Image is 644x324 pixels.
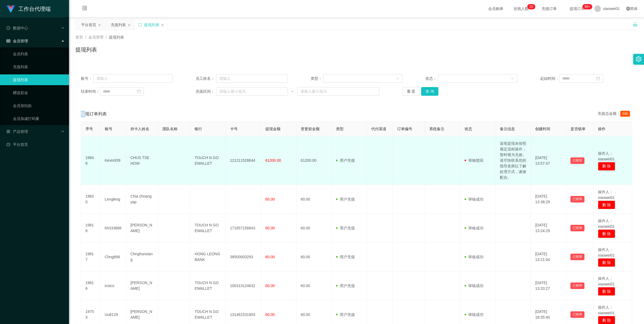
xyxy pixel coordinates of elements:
button: 已锁单 [570,196,584,202]
td: 19816 [81,271,101,300]
span: 操作人：xiaowei01 [598,276,615,286]
span: 是否锁单 [570,127,586,131]
td: 该笔提现未按照规定流程操作，暂时视为无效。请尽快联系您的指导老师以了解处理方式，谢谢配合。 [496,136,531,185]
i: 图标: close [161,23,164,27]
a: 会员列表 [13,49,65,59]
td: HONG LEONG BANK [190,243,226,271]
i: 图标: down [396,77,399,81]
span: 员工姓名： [196,76,216,81]
span: 操作 [598,127,605,131]
i: 图标: calendar [137,89,141,93]
span: 提现列表 [109,35,124,39]
button: 删 除 [598,162,615,171]
span: 结束时间： [81,89,100,94]
td: 121211528644 [226,136,261,185]
i: 图标: global [626,7,630,11]
td: hh333666 [101,214,126,243]
span: 审核驳回 [465,158,483,163]
span: 产品管理 [6,129,28,134]
button: 重 置 [403,87,420,96]
span: 审核成功 [465,312,483,317]
span: 审核成功 [465,284,483,288]
span: 操作人：xiaowei01 [598,247,615,257]
span: 银行 [195,127,202,131]
td: Kevin939 [101,136,126,185]
button: 已锁单 [570,254,584,260]
button: 已锁单 [570,225,584,231]
span: 操作人：xiaowei01 [598,190,615,200]
span: 审核成功 [465,226,483,230]
span: 提现金额 [265,127,281,131]
div: 充值总金额： [598,111,632,117]
span: 用户充值 [336,255,355,259]
button: 查 询 [421,87,438,96]
i: 图标: calendar [596,77,600,80]
a: 赠送彩金 [13,87,65,98]
td: 100313124632 [226,271,261,300]
span: 会员管理 [88,35,103,39]
i: 图标: table [6,39,10,43]
span: 卡号 [230,127,238,131]
span: 类型 [336,127,344,131]
td: [DATE] 13:38:29 [531,185,566,214]
span: 用户充值 [336,284,355,288]
i: 图标: setting [636,56,642,62]
span: 备注信息 [500,127,515,131]
p: 2 [531,4,533,9]
td: 60.00 [296,243,332,271]
span: 用户充值 [336,158,355,163]
span: 60.00 [265,284,275,288]
sup: 22 [527,4,535,9]
i: 图标: unlock [633,22,638,27]
span: 系统备注 [429,127,444,131]
sup: 1053 [583,4,592,9]
span: 数据中心 [6,26,28,30]
button: 已锁单 [570,157,584,164]
td: [DATE] 13:20:27 [531,271,566,300]
td: TOUCH N GO EWALLET [190,214,226,243]
span: 充值订单 [539,7,559,11]
td: Chng666 [101,243,126,271]
span: 首页 [75,35,83,39]
td: 19830 [81,185,101,214]
span: 会员管理 [6,39,28,43]
td: [DATE] 13:24:29 [531,214,566,243]
span: 持卡人姓名 [130,127,149,131]
button: 已锁单 [570,311,584,318]
i: 图标: appstore-o [6,130,10,133]
input: 请输入最小值为 [216,87,288,96]
td: [DATE] 13:21:04 [531,243,566,271]
td: Lengleng [101,185,126,214]
span: 审核成功 [465,255,483,259]
a: 提现列表 [13,74,65,85]
a: 工作台代理端 [6,6,51,11]
span: 序号 [85,127,93,131]
span: ~ [288,89,297,94]
span: 状态： [425,76,438,81]
span: 操作人：xiaowei01 [598,305,615,315]
span: 用户充值 [336,197,355,201]
span: 代付渠道 [371,127,386,131]
img: logo.9652507e.png [6,5,15,13]
span: 状态 [465,127,472,131]
a: 图标: dashboard平台首页 [6,139,65,150]
span: 起始时间： [540,76,559,81]
td: [DATE] 13:57:47 [531,136,566,185]
td: 19818 [81,214,101,243]
td: [PERSON_NAME] [126,271,158,300]
span: 60.00 [265,255,275,259]
span: 审核成功 [465,197,483,201]
i: 图标: close [98,23,101,27]
a: 充值列表 [13,61,65,72]
span: 用户充值 [336,312,355,317]
span: 60.00 [265,312,275,317]
td: 38500003293 [226,243,261,271]
span: 在线人数 [511,7,531,11]
button: 删 除 [598,229,615,238]
td: 60.00 [296,185,332,214]
span: 提现订单 [567,7,587,11]
a: 会员加扣款 [13,100,65,111]
i: 图标: check-circle-o [6,26,10,30]
span: 用户充值 [336,226,355,230]
td: 171657156843 [226,214,261,243]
